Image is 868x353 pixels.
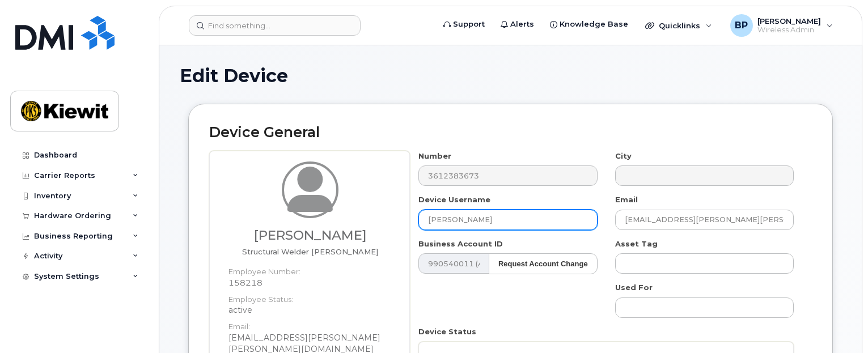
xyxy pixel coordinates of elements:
label: Email [615,194,638,205]
dd: 158218 [228,277,392,288]
label: City [615,151,632,161]
h1: Edit Device [180,66,841,86]
label: Used For [615,282,653,293]
span: Job title [242,247,378,256]
dd: active [228,304,392,316]
strong: Request Account Change [498,260,588,268]
label: Number [418,151,451,161]
label: Business Account ID [418,239,503,249]
iframe: Messenger Launcher [819,304,859,345]
h3: [PERSON_NAME] [228,228,392,243]
dt: Employee Status: [228,288,392,305]
label: Device Status [418,326,476,337]
label: Asset Tag [615,239,658,249]
dt: Employee Number: [228,261,392,277]
button: Request Account Change [489,253,598,274]
label: Device Username [418,194,490,205]
dt: Email: [228,316,392,332]
h2: Device General [209,125,812,141]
